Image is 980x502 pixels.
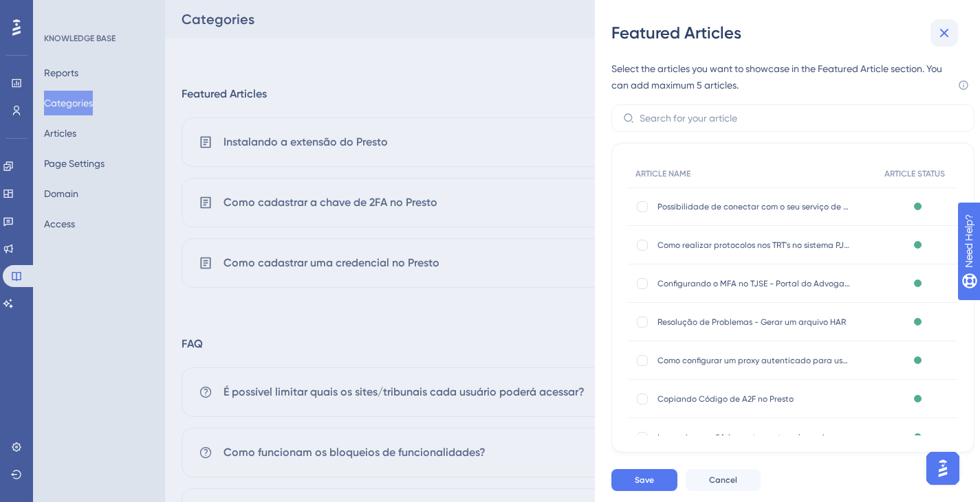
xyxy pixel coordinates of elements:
span: Logando no e-SAJ corretamente pelo modo expresso [657,432,850,443]
input: Search for your article [640,111,963,126]
button: Save [611,469,677,491]
span: Copiando Código de A2F no Presto [657,393,850,404]
span: Como realizar protocolos nos TRT's no sistema PJe e JPe MG com o Presto [657,240,850,251]
span: Possibilidade de conectar com o seu serviço de cofre Google Secret Manager [657,201,850,212]
span: Cancel [709,475,737,486]
button: Cancel [686,469,761,491]
span: Como configurar um proxy autenticado para uso com o Presto [657,355,850,366]
span: Resolução de Problemas - Gerar um arquivo HAR [657,317,850,328]
span: Configurando o MFA no TJSE - Portal do Advogado para uso no Presto [657,278,850,289]
span: ARTICLE NAME [635,168,690,179]
div: Select the articles you want to showcase in the Featured Article section. You can add maximum 5 a... [611,60,952,93]
span: Need Help? [32,3,86,20]
span: ARTICLE STATUS [884,168,945,179]
div: Featured Articles [611,22,963,44]
span: Save [635,475,654,486]
iframe: UserGuiding AI Assistant Launcher [922,448,963,489]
